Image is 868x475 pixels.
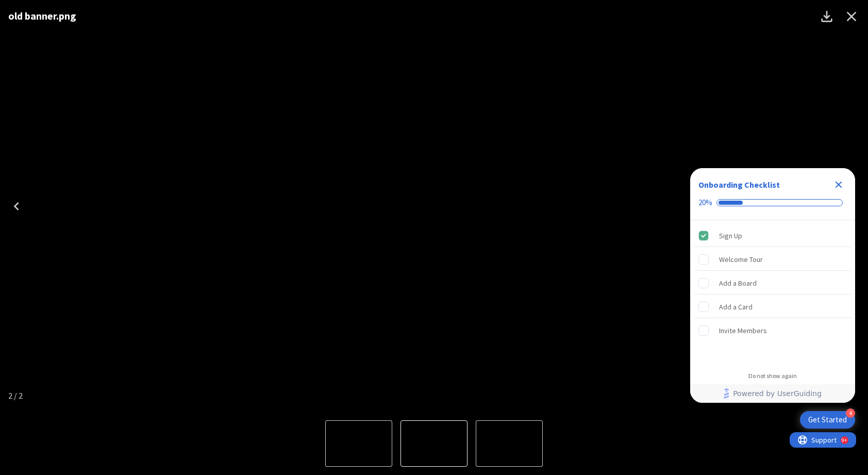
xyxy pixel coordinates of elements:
[325,420,392,467] button: 1 of 2
[698,198,847,207] div: Checklist progress: 20%
[325,420,543,467] nav: Thumbnails
[808,415,847,425] div: Get Started
[830,176,847,193] div: Close Checklist
[694,319,851,342] div: Invite Members is incomplete.
[22,2,47,14] span: Support
[694,224,851,247] div: Sign Up is complete.
[476,420,543,467] button: 1 of 2
[690,168,855,403] div: Checklist Container
[52,4,57,12] div: 9+
[719,253,763,266] div: Welcome Tour
[733,387,822,400] span: Powered by UserGuiding
[694,248,851,271] div: Welcome Tour is incomplete.
[846,408,855,418] div: 4
[694,272,851,294] div: Add a Board is incomplete.
[719,324,767,337] div: Invite Members
[719,301,753,313] div: Add a Card
[400,420,468,467] button: 2 of 2
[814,4,839,29] button: Download
[698,198,712,207] div: 20%
[698,178,780,191] div: Onboarding Checklist
[719,230,742,242] div: Sign Up
[800,411,855,429] div: Open Get Started checklist, remaining modules: 4
[748,372,797,380] div: Do not show again
[690,220,855,365] div: Checklist items
[719,277,757,289] div: Add a Board
[839,4,864,29] button: Close
[4,383,27,408] div: 2 / 2
[694,296,851,318] div: Add a Card is incomplete.
[690,384,855,403] div: Footer
[8,8,810,24] div: old banner.png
